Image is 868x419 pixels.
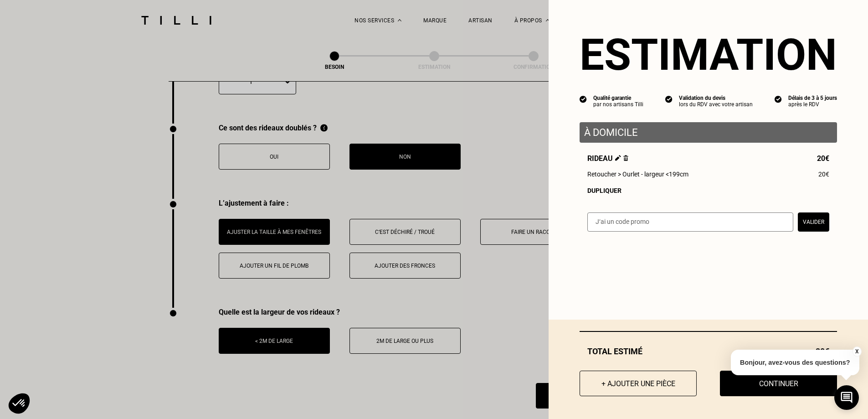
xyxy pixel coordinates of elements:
[788,95,837,101] div: Délais de 3 à 5 jours
[584,127,832,138] p: À domicile
[720,371,837,396] button: Continuer
[587,212,793,232] input: J‘ai un code promo
[731,350,859,375] p: Bonjour, avez-vous des questions?
[587,171,688,178] span: Retoucher > Ourlet - largeur <199cm
[788,101,837,108] div: après le RDV
[665,95,673,103] img: icon list info
[580,95,587,103] img: icon list info
[679,101,753,108] div: lors du RDV avec votre artisan
[775,95,782,103] img: icon list info
[798,212,829,232] button: Valider
[593,101,643,108] div: par nos artisans Tilli
[623,155,628,161] img: Supprimer
[587,187,829,194] div: Dupliquer
[615,155,621,161] img: Éditer
[587,154,628,163] span: Rideau
[580,29,837,80] section: Estimation
[580,371,697,396] button: + Ajouter une pièce
[679,95,753,101] div: Validation du devis
[817,154,829,163] span: 20€
[818,171,829,178] span: 20€
[580,347,837,356] div: Total estimé
[852,347,861,357] button: X
[593,95,643,101] div: Qualité garantie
